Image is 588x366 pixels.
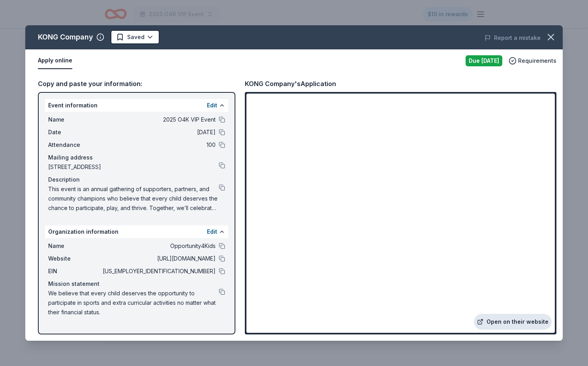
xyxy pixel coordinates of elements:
a: Open on their website [474,314,552,330]
div: Description [48,175,225,184]
span: 100 [101,140,216,150]
div: Organization information [45,225,228,238]
span: [URL][DOMAIN_NAME] [101,254,216,263]
span: [DATE] [101,128,216,137]
button: Report a mistake [485,33,541,43]
button: Requirements [509,56,556,66]
button: Saved [111,30,160,44]
span: Requirements [518,56,556,66]
div: Event information [45,99,228,112]
span: Website [48,254,101,263]
span: 2025 O4K VIP Event [101,115,216,124]
span: Attendance [48,140,101,150]
span: Name [48,115,101,124]
button: Apply online [38,53,72,69]
span: Opportunity4Kids [101,241,216,251]
div: KONG Company's Application [245,79,336,89]
span: This event is an annual gathering of supporters, partners, and community champions who believe th... [48,184,219,213]
span: Name [48,241,101,251]
div: Copy and paste your information: [38,79,235,89]
div: KONG Company [38,31,93,43]
span: Saved [127,32,145,42]
div: Mission statement [48,279,225,289]
span: [STREET_ADDRESS] [48,162,219,172]
div: Mailing address [48,153,225,162]
span: Date [48,128,101,137]
div: Due [DATE] [466,55,502,66]
button: Edit [207,227,217,236]
span: We believe that every child deserves the opportunity to participate in sports and extra curricula... [48,289,219,317]
button: Edit [207,101,217,110]
span: [US_EMPLOYER_IDENTIFICATION_NUMBER] [101,267,216,276]
span: EIN [48,267,101,276]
